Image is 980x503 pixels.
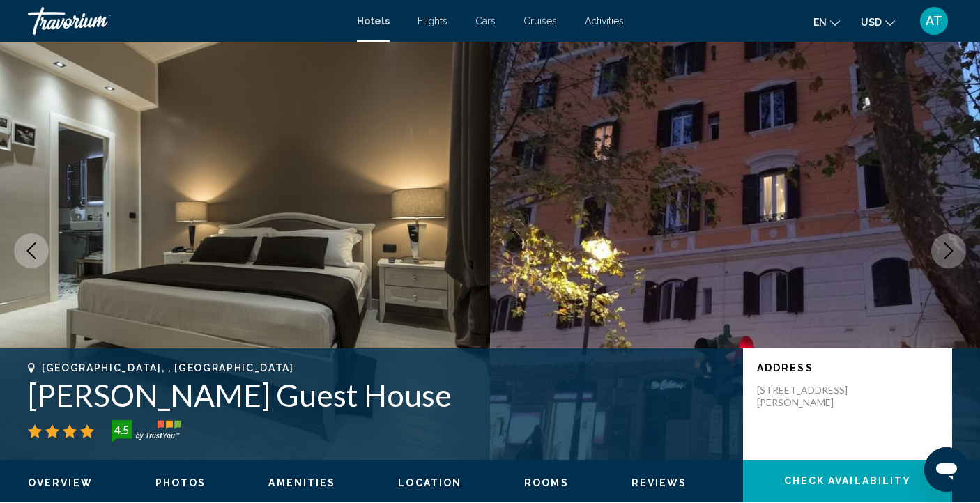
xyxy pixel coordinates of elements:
[524,477,569,488] span: Rooms
[631,477,687,489] button: Reviews
[924,447,969,492] iframe: Кнопка запуска окна обмена сообщениями
[155,477,206,488] span: Photos
[784,476,912,487] span: Check Availability
[107,421,135,438] div: 4.5
[155,477,206,489] button: Photos
[398,477,461,489] button: Location
[743,460,952,502] button: Check Availability
[112,420,181,442] img: trustyou-badge-hor.svg
[268,477,335,488] span: Amenities
[757,362,938,373] p: Address
[42,362,294,373] span: [GEOGRAPHIC_DATA], , [GEOGRAPHIC_DATA]
[268,477,335,489] button: Amenities
[357,15,390,26] a: Hotels
[524,477,569,489] button: Rooms
[475,15,496,26] a: Cars
[523,15,557,26] a: Cruises
[916,6,952,36] button: User Menu
[398,477,461,488] span: Location
[585,15,624,26] a: Activities
[28,477,93,488] span: Overview
[631,477,687,488] span: Reviews
[861,12,895,32] button: Change currency
[813,17,827,28] span: en
[28,477,93,489] button: Overview
[813,12,840,32] button: Change language
[757,384,868,409] p: [STREET_ADDRESS][PERSON_NAME]
[931,233,966,268] button: Next image
[418,15,447,26] a: Flights
[14,233,49,268] button: Previous image
[28,7,343,35] a: Travorium
[861,17,882,28] span: USD
[926,14,942,28] span: AT
[28,377,729,413] h1: [PERSON_NAME] Guest House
